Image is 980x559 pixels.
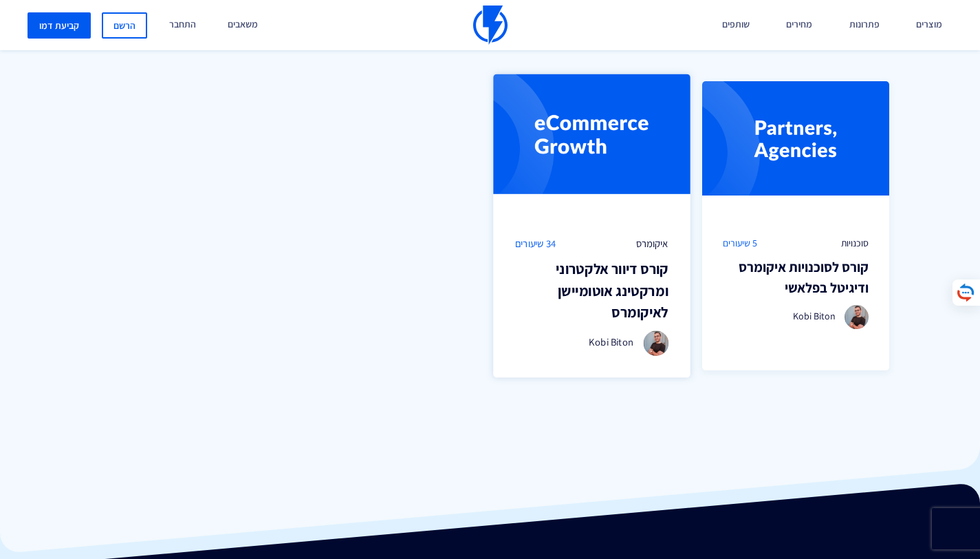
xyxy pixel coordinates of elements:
[28,12,91,39] a: קביעת דמו
[515,258,668,324] h3: קורס דיוור אלקטרוני ומרקטינג אוטומיישן לאיקומרס
[515,237,556,251] span: 34 שיעורים
[494,74,690,377] a: איקומרס 34 שיעורים קורס דיוור אלקטרוני ומרקטינג אוטומיישן לאיקומרס Kobi Biton
[702,81,890,370] a: סוכנויות 5 שיעורים קורס לסוכנויות איקומרס ודיגיטל בפלאשי Kobi Biton
[102,12,147,39] a: הרשם
[636,237,668,251] span: איקומרס
[589,335,634,348] span: Kobi Biton
[723,257,869,298] h3: קורס לסוכנויות איקומרס ודיגיטל בפלאשי
[793,310,836,322] span: Kobi Biton
[723,236,757,250] span: 5 שיעורים
[841,236,869,250] span: סוכנויות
